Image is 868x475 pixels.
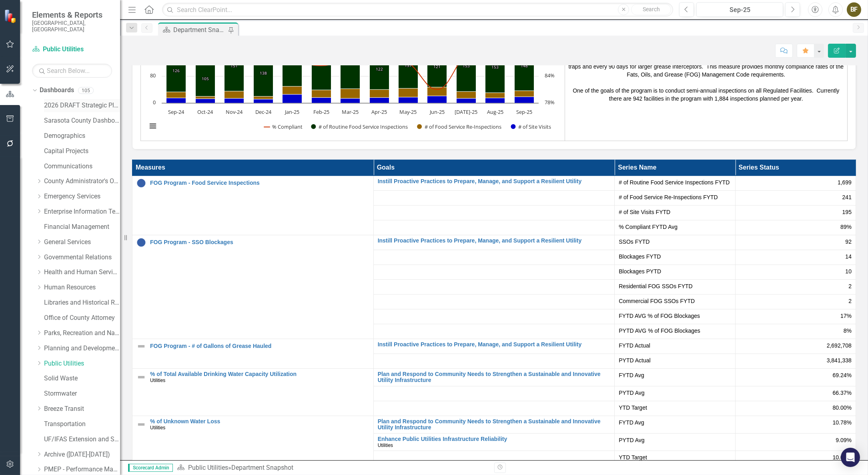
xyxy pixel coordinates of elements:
text: 80 [150,72,156,79]
span: # of Routine Food Service Inspections FYTD [619,178,731,186]
path: Dec-24, 11. # of Site Visits. [254,99,273,103]
text: 121 [433,64,441,69]
span: FYTD Avg [619,371,731,379]
path: May-25, 137. # of Routine Food Service Inspections. [399,43,418,89]
a: Office of County Attorney [44,313,120,323]
td: Double-Click to Edit Right Click for Context Menu [373,369,615,386]
a: Parks, Recreation and Natural Resources [44,329,120,338]
a: Enhance Public Utilities Infrastructure Reliability [378,436,611,442]
span: Utilities [150,425,165,431]
path: Dec-24, 138. # of Routine Food Service Inspections. [254,50,273,97]
span: 2 [848,282,852,290]
span: 10 [845,267,852,275]
path: Oct-24, 7. # of Food Service Re-Inspections. [196,97,215,99]
a: % of Total Available Drinking Water Capacity Utilization [150,371,369,377]
text: 153 [491,64,499,70]
a: FOG Program - Food Service Inspections [150,180,369,186]
a: PMEP - Performance Management Enhancement Program [44,465,120,474]
g: # of Food Service Re-Inspections, series 3 of 4. Bar series with 13 bars. Y axis, values. [166,87,534,99]
td: Double-Click to Edit Right Click for Context Menu [132,369,374,416]
a: FOG Program - SSO Blockages [150,239,369,245]
path: Aug-25, 153. # of Routine Food Service Inspections. [485,42,505,93]
img: No Target Set [136,238,146,247]
button: Sep-25 [696,2,783,17]
span: PYTD AVG % of FOG Blockages [619,327,731,335]
img: Not Defined [136,372,146,382]
img: Not Defined [136,342,146,351]
span: # of Site Visits FYTD [619,208,731,216]
text: Apr-25 [371,108,387,115]
input: Search Below... [32,64,112,78]
span: 14 [845,253,852,261]
div: Department Snapshot [231,464,293,471]
small: [GEOGRAPHIC_DATA], [GEOGRAPHIC_DATA] [32,20,112,33]
path: Apr-25, 24. # of Food Service Re-Inspections. [370,90,389,98]
path: Jan-25, 147. # of Routine Food Service Inspections. [283,37,302,87]
path: Jul-25, 20. # of Food Service Re-Inspections. [457,92,476,99]
a: Transportation [44,420,120,429]
span: 92 [845,238,852,246]
span: YTD Target [619,453,731,461]
path: Aug-25, 15. # of Food Service Re-Inspections. [485,93,505,98]
a: Communications [44,162,120,171]
path: Jun-25, 121. # of Routine Food Service Inspections. [427,47,447,87]
span: 69.24% [833,371,852,379]
span: Utilities [150,378,165,383]
img: Not Defined [136,420,146,429]
text: Feb-25 [313,108,329,115]
text: 105 [202,76,209,81]
span: Elements & Reports [32,10,112,20]
span: 10.00% [833,453,852,461]
a: Public Utilities [188,464,228,471]
span: YTD Target [619,404,731,412]
span: 1,699 [838,178,852,186]
a: County Administrator's Office [44,177,120,186]
a: Archive ([DATE]-[DATE]) [44,450,120,459]
a: Libraries and Historical Resources [44,298,120,307]
span: 2,692,708 [827,342,852,350]
button: Show # of Routine Food Service Inspections [311,123,408,130]
path: Nov-24, 21. # of Food Service Re-Inspections. [225,91,244,99]
text: Aug-25 [487,108,503,115]
a: Solid Waste [44,374,120,383]
path: Feb-25, 168. # of Routine Food Service Inspections. [312,34,331,90]
a: Breeze Transit [44,404,120,414]
span: 89% [840,223,852,231]
a: Planning and Development Services [44,344,120,353]
path: Jun-25, 21. # of Site Visits. [427,96,447,103]
span: FYTD AVG % of FOG Blockages [619,312,731,320]
a: Public Utilities [32,45,112,54]
text: Dec-24 [255,108,272,115]
td: Double-Click to Edit Right Click for Context Menu [373,433,615,451]
span: 17% [840,312,852,320]
a: Dashboards [40,86,74,95]
text: 126 [172,68,180,73]
a: Instill Proactive Practices to Prepare, Manage, and Support a Resilient Utility [378,178,611,184]
text: 148 [521,63,528,69]
button: Show % Compliant [264,123,302,130]
a: 2026 DRAFT Strategic Plan [44,101,120,110]
path: Dec-24, 9. # of Food Service Re-Inspections. [254,97,273,99]
path: Sep-25, 18. # of Site Visits. [515,97,534,103]
text: Jan-25 [284,108,299,115]
a: Plan and Respond to Community Needs to Strengthen a Sustainable and Innovative Utility Infrastruc... [378,371,611,384]
span: Scorecard Admin [128,464,173,472]
a: Governmental Relations [44,253,120,262]
button: BF [847,2,861,17]
div: Department Snapshot [173,25,226,35]
a: % of Unknown Water Loss [150,418,369,424]
span: FYTD Avg [619,418,731,426]
path: Sep-24, 15. # of Site Visits. [166,98,186,103]
div: Sep-25 [699,5,780,15]
div: » [177,463,488,473]
path: Sep-24, 126. # of Routine Food Service Inspections. [166,50,186,92]
path: Aug-25, 15. # of Site Visits. [485,98,505,103]
path: Nov-24, 151. # of Routine Food Service Inspections. [225,41,244,91]
td: Double-Click to Edit Right Click for Context Menu [373,176,615,191]
td: Double-Click to Edit Right Click for Context Menu [132,176,374,235]
td: Double-Click to Edit Right Click for Context Menu [373,235,615,250]
svg: Interactive chart [143,18,559,139]
td: Double-Click to Edit Right Click for Context Menu [373,339,615,354]
text: Jun-25 [429,108,445,115]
